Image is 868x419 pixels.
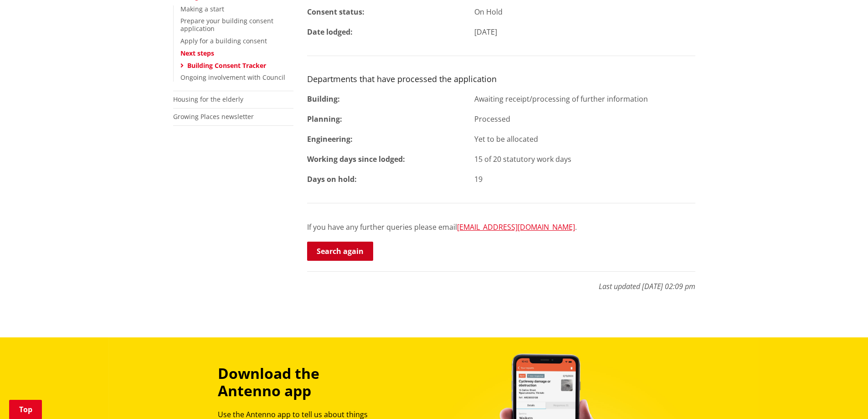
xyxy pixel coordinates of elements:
[467,93,702,104] div: Awaiting receipt/processing of further information
[467,134,702,145] div: Yet to be allocated
[307,154,405,164] strong: Working days since lodged:
[457,222,575,232] a: [EMAIL_ADDRESS][DOMAIN_NAME]
[307,7,365,17] strong: Consent status:
[307,222,695,233] p: If you have any further queries please email .
[173,112,254,121] a: Growing Places newsletter
[180,73,285,82] a: Ongoing involvement with Council
[467,154,702,165] div: 15 of 20 statutory work days
[187,61,266,70] a: Building Consent Tracker
[180,49,214,57] a: Next steps
[307,27,353,37] strong: Date lodged:
[180,36,267,45] a: Apply for a building consent
[307,94,340,104] strong: Building:
[467,114,702,124] div: Processed
[9,400,42,419] a: Top
[307,174,357,184] strong: Days on hold:
[180,16,273,33] a: Prepare your building consent application
[467,26,702,37] div: [DATE]
[173,95,243,103] a: Housing for the elderly
[307,242,373,261] a: Search again
[307,271,695,292] p: Last updated [DATE] 02:09 pm
[826,381,859,414] iframe: Messenger Launcher
[307,134,353,144] strong: Engineering:
[467,174,702,185] div: 19
[467,6,702,17] div: On Hold
[307,114,342,124] strong: Planning:
[180,5,224,13] a: Making a start
[307,74,695,84] h3: Departments that have processed the application
[218,365,383,400] h3: Download the Antenno app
